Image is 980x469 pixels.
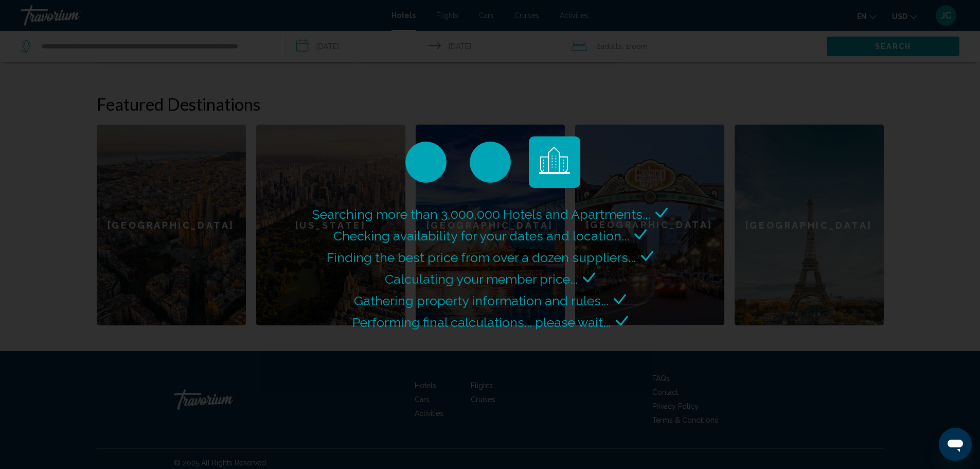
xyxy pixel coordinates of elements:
span: Checking availability for your dates and location... [333,228,629,244]
span: Performing final calculations... please wait... [352,315,611,330]
span: Calculating your member price... [385,271,578,287]
span: Searching more than 3,000,000 Hotels and Apartments... [312,206,650,222]
span: Finding the best price from over a dozen suppliers... [327,250,636,265]
iframe: Button to launch messaging window [939,428,972,461]
span: Gathering property information and rules... [354,293,609,308]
